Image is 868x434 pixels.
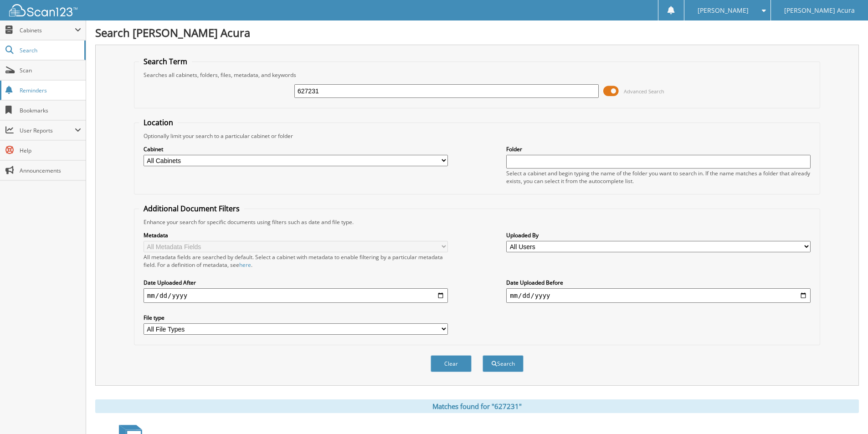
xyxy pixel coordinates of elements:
input: end [506,288,811,303]
a: here [239,261,251,269]
label: Folder [506,145,811,153]
span: Advanced Search [624,88,664,95]
input: start [144,288,448,303]
span: Reminders [20,87,81,94]
h1: Search [PERSON_NAME] Acura [95,25,859,40]
label: Date Uploaded After [144,279,448,286]
button: Search [483,355,524,372]
span: Scan [20,66,81,74]
label: Date Uploaded Before [506,279,811,286]
span: Search [20,46,80,54]
span: Bookmarks [20,107,81,114]
img: scan123-logo-white.svg [9,4,77,16]
legend: Additional Document Filters [139,204,244,214]
div: Searches all cabinets, folders, files, metadata, and keywords [139,71,815,79]
div: All metadata fields are searched by default. Select a cabinet with metadata to enable filtering b... [144,253,448,269]
span: [PERSON_NAME] Acura [784,8,855,13]
label: Metadata [144,231,448,239]
span: [PERSON_NAME] [698,8,749,13]
label: Cabinet [144,145,448,153]
span: Cabinets [20,26,75,34]
legend: Location [139,117,178,128]
label: Uploaded By [506,231,811,239]
div: Matches found for "627231" [95,399,859,413]
button: Clear [431,355,472,372]
span: User Reports [20,127,75,134]
div: Enhance your search for specific documents using filters such as date and file type. [139,218,815,226]
span: Help [20,147,81,154]
legend: Search Term [139,56,192,66]
div: Select a cabinet and begin typing the name of the folder you want to search in. If the name match... [506,169,811,185]
label: File type [144,314,448,322]
iframe: Chat Widget [822,390,868,434]
span: Announcements [20,167,81,174]
div: Optionally limit your search to a particular cabinet or folder [139,132,815,140]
